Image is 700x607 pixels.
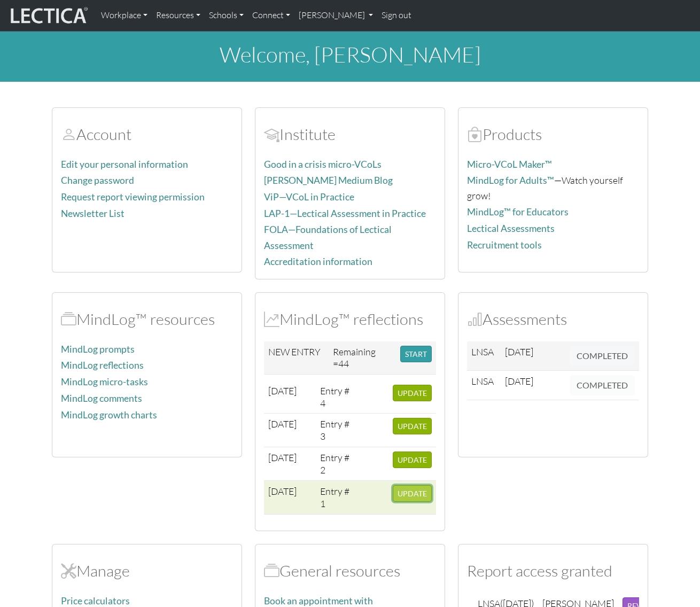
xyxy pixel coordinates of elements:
[264,208,426,219] a: LAP-1—Lectical Assessment in Practice
[264,175,393,186] a: [PERSON_NAME] Medium Blog
[264,309,279,329] span: MindLog
[398,489,427,498] span: UPDATE
[467,341,501,371] td: LNSA
[61,208,125,219] a: Newsletter List
[398,422,427,431] span: UPDATE
[268,385,297,396] span: [DATE]
[264,562,436,580] h2: General resources
[393,452,432,468] button: UPDATE
[467,562,639,580] h2: Report access granted
[61,309,76,329] span: MindLog™ resources
[205,4,248,27] a: Schools
[264,341,329,375] td: NEW ENTRY
[264,125,436,144] h2: Institute
[264,561,279,580] span: Resources
[467,370,501,400] td: LNSA
[377,4,416,27] a: Sign out
[467,310,639,329] h2: Assessments
[8,5,88,26] img: lecticalive
[400,346,432,362] button: START
[268,452,297,463] span: [DATE]
[294,4,377,27] a: [PERSON_NAME]
[316,480,355,514] td: Entry # 1
[316,414,355,447] td: Entry # 3
[61,310,233,329] h2: MindLog™ resources
[467,173,639,203] p: —Watch yourself grow!
[393,385,432,401] button: UPDATE
[97,4,152,27] a: Workplace
[467,239,542,251] a: Recruitment tools
[61,393,142,404] a: MindLog comments
[61,191,205,203] a: Request report viewing permission
[338,357,349,369] span: 44
[152,4,205,27] a: Resources
[264,224,392,251] a: FOLA—Foundations of Lectical Assessment
[393,485,432,502] button: UPDATE
[393,418,432,434] button: UPDATE
[61,409,157,421] a: MindLog growth charts
[268,418,297,430] span: [DATE]
[316,380,355,414] td: Entry # 4
[467,223,555,234] a: Lectical Assessments
[264,191,354,203] a: ViP—VCoL in Practice
[505,375,533,387] span: [DATE]
[61,360,144,371] a: MindLog reflections
[264,256,372,267] a: Accreditation information
[264,310,436,329] h2: MindLog™ reflections
[264,159,382,170] a: Good in a crisis micro-VCoLs
[61,124,76,144] span: Account
[467,175,554,186] a: MindLog for Adults™
[467,159,552,170] a: Micro-VCoL Maker™
[264,124,279,144] span: Account
[61,175,134,186] a: Change password
[467,309,483,329] span: Assessments
[505,346,533,357] span: [DATE]
[398,388,427,398] span: UPDATE
[268,485,297,497] span: [DATE]
[467,206,569,217] a: MindLog™ for Educators
[61,125,233,144] h2: Account
[61,344,135,355] a: MindLog prompts
[61,561,76,580] span: Manage
[61,562,233,580] h2: Manage
[61,159,188,170] a: Edit your personal information
[61,376,148,387] a: MindLog micro-tasks
[316,447,355,481] td: Entry # 2
[248,4,294,27] a: Connect
[398,455,427,464] span: UPDATE
[329,341,396,375] td: Remaining =
[467,124,483,144] span: Products
[467,125,639,144] h2: Products
[61,595,130,606] a: Price calculators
